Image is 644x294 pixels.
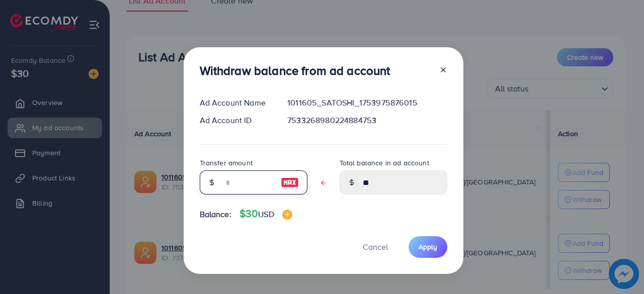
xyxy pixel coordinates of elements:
button: Cancel [350,236,400,258]
div: 1011605_SATOSHI_1753975876015 [279,97,455,109]
div: Ad Account Name [192,97,280,109]
span: USD [258,209,274,220]
div: Ad Account ID [192,115,280,126]
img: image [282,210,292,220]
h3: Withdraw balance from ad account [200,63,390,78]
label: Total balance in ad account [340,158,429,168]
div: 7533268980224884753 [279,115,455,126]
span: Balance: [200,209,231,220]
button: Apply [409,236,447,258]
span: Apply [419,242,437,252]
img: image [281,176,299,188]
span: Cancel [363,241,388,252]
h4: $30 [239,208,292,220]
label: Transfer amount [200,158,253,168]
